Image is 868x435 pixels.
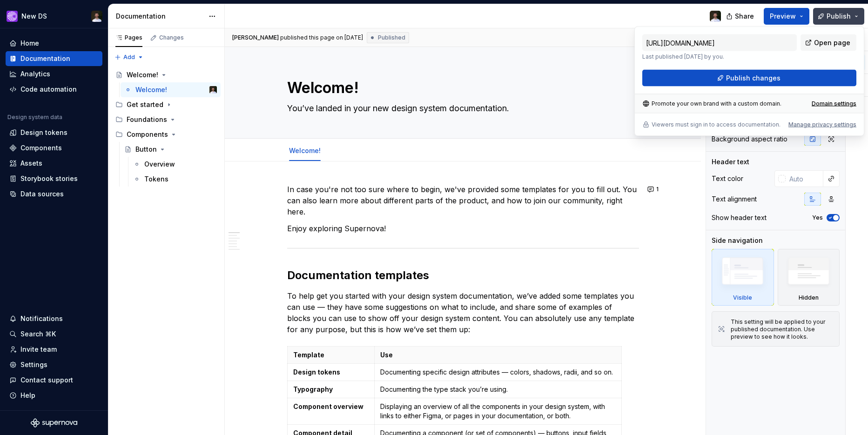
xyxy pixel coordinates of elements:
span: 1 [656,186,659,193]
div: Tokens [144,174,168,184]
button: New DSTomas [2,6,106,26]
div: Button [135,145,157,154]
div: Visible [733,294,752,301]
strong: Design tokens [293,368,340,376]
button: Contact support [6,373,102,388]
div: This setting will be applied to your published documentation. Use preview to see how it looks. [731,318,834,341]
a: Analytics [6,67,102,81]
img: Tomas [91,11,102,22]
span: Preview [770,12,796,21]
div: Help [20,391,35,400]
div: Analytics [20,69,50,79]
a: Assets [6,156,102,171]
img: Tomas [209,86,217,94]
button: Preview [764,8,809,25]
div: Code automation [20,85,77,94]
div: Welcome! [285,141,324,160]
button: Publish changes [642,70,856,87]
p: Last published [DATE] by you. [642,53,797,60]
svg: Supernova Logo [31,418,77,428]
button: Search ⌘K [6,327,102,341]
a: Settings [6,357,102,372]
h2: Documentation templates [287,268,639,283]
div: Header text [712,157,749,167]
div: Data sources [20,189,64,199]
div: Show header text [712,213,767,222]
div: Page tree [112,67,221,187]
div: Contact support [20,375,73,385]
p: Viewers must sign in to access documentation. [652,121,781,128]
div: Changes [159,34,184,41]
div: Notifications [20,314,63,323]
div: Hidden [799,294,819,301]
a: Code automation [6,82,102,97]
a: Components [6,141,102,155]
a: Storybook stories [6,171,102,186]
a: Documentation [6,51,102,66]
a: Data sources [6,187,102,201]
p: Enjoy exploring Supernova! [287,223,639,234]
span: Add [123,54,135,61]
a: Tokens [129,172,221,187]
div: Design tokens [20,128,67,137]
div: Text alignment [712,194,757,204]
a: Design tokens [6,125,102,140]
div: Text color [712,174,743,183]
div: Side navigation [712,236,763,245]
div: Assets [20,159,42,168]
div: Documentation [20,54,70,63]
img: Tomas [710,11,721,22]
span: [PERSON_NAME] [232,34,279,41]
div: Foundations [112,112,221,127]
p: To help get you started with your design system documentation, we’ve added some templates you can... [287,290,639,335]
label: Yes [812,214,823,221]
div: published this page on [DATE] [280,34,363,41]
p: Use [380,350,616,360]
div: Get started [127,100,163,109]
button: Publish [813,8,864,25]
span: Open page [814,38,850,47]
p: Documenting the type stack you’re using. [380,385,616,394]
p: Documenting specific design attributes — colors, shadows, radii, and so on. [380,368,616,377]
button: Manage privacy settings [788,121,856,128]
div: Components [20,143,62,153]
img: ea0f8e8f-8665-44dd-b89f-33495d2eb5f1.png [7,11,18,22]
span: Share [735,12,754,21]
strong: Component overview [293,402,363,410]
div: Get started [112,97,221,112]
a: Button [121,142,221,157]
a: Home [6,36,102,51]
div: New DS [21,12,47,21]
button: 1 [645,183,663,196]
div: Search ⌘K [20,329,56,339]
span: Published [378,34,405,41]
textarea: You’ve landed in your new design system documentation. [285,101,637,116]
button: Share [721,8,760,25]
button: Notifications [6,311,102,326]
span: Publish [827,12,851,21]
div: Background aspect ratio [712,134,787,144]
a: Welcome! [289,147,321,154]
button: Help [6,388,102,403]
a: Welcome!Tomas [121,82,221,97]
div: Design system data [7,114,62,121]
div: Welcome! [135,85,167,94]
strong: Typography [293,385,333,393]
a: Invite team [6,342,102,357]
div: Storybook stories [20,174,78,183]
div: Components [127,130,168,139]
div: Pages [115,34,142,41]
a: Open page [801,34,856,51]
div: Hidden [778,249,840,306]
div: Overview [144,160,175,169]
div: Documentation [116,12,204,21]
textarea: Welcome! [285,77,637,99]
div: Domain settings [812,100,856,107]
div: Invite team [20,345,57,354]
input: Auto [786,170,823,187]
a: Welcome! [112,67,221,82]
div: Welcome! [127,70,158,80]
div: Settings [20,360,47,369]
